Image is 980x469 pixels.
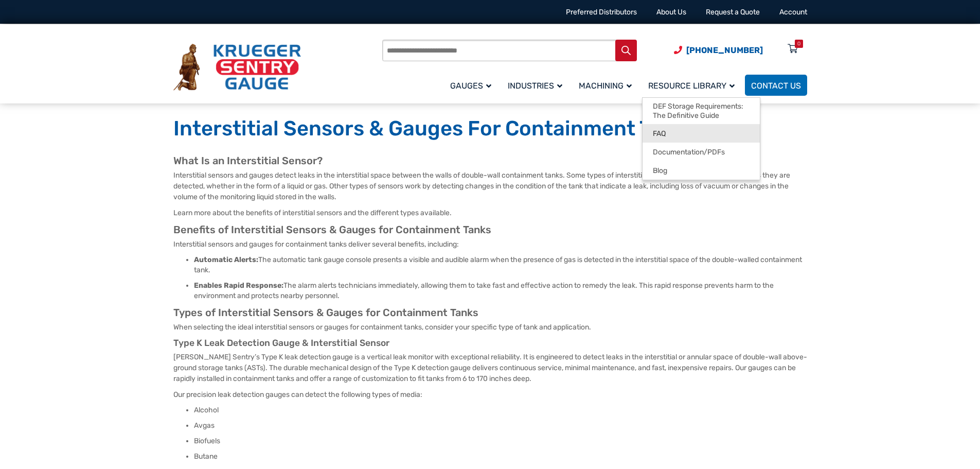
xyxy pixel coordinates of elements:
span: Gauges [450,81,491,91]
a: Phone Number (920) 434-8860 [674,44,763,57]
h2: What Is an Interstitial Sensor? [173,154,807,167]
span: Contact Us [751,81,801,91]
span: Resource Library [648,81,735,91]
p: Interstitial sensors and gauges for containment tanks deliver several benefits, including: [173,239,807,250]
li: Butane [194,451,807,462]
p: Learn more about the benefits of interstitial sensors and the different types available. [173,207,807,218]
li: Avgas [194,421,807,431]
li: Biofuels [194,436,807,446]
span: Industries [508,81,562,91]
span: FAQ [653,129,666,138]
p: [PERSON_NAME] Sentry’s Type K leak detection gauge is a vertical leak monitor with exceptional re... [173,352,807,384]
a: Gauges [444,73,502,97]
span: [PHONE_NUMBER] [686,45,763,55]
strong: Automatic Alerts: [194,255,258,264]
h3: Type K Leak Detection Gauge & Interstitial Sensor [173,338,807,349]
a: Resource Library [642,73,745,97]
a: DEF Storage Requirements: The Definitive Guide [643,98,760,124]
img: Krueger Sentry Gauge [173,44,301,91]
p: Interstitial sensors and gauges detect leaks in the interstitial space between the walls of doubl... [173,170,807,202]
li: The automatic tank gauge console presents a visible and audible alarm when the presence of gas is... [194,255,807,275]
a: Account [779,8,807,16]
a: Documentation/PDFs [643,143,760,161]
a: Machining [573,73,642,97]
span: Machining [579,81,632,91]
a: Preferred Distributors [566,8,637,16]
a: Request a Quote [706,8,760,16]
h2: Benefits of Interstitial Sensors & Gauges for Containment Tanks [173,223,807,236]
p: When selecting the ideal interstitial sensors or gauges for containment tanks, consider your spec... [173,322,807,333]
a: Blog [643,161,760,180]
li: Alcohol [194,405,807,415]
a: Contact Us [745,75,807,96]
h1: Interstitial Sensors & Gauges For Containment Tanks [173,116,807,142]
span: Documentation/PDFs [653,148,725,157]
a: About Us [656,8,686,16]
span: DEF Storage Requirements: The Definitive Guide [653,102,750,120]
h2: Types of Interstitial Sensors & Gauges for Containment Tanks [173,306,807,319]
strong: Enables Rapid Response: [194,281,283,290]
span: Blog [653,166,667,176]
div: 0 [797,40,800,48]
a: FAQ [643,124,760,143]
a: Industries [502,73,573,97]
li: The alarm alerts technicians immediately, allowing them to take fast and effective action to reme... [194,281,807,301]
p: Our precision leak detection gauges can detect the following types of media: [173,389,807,400]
